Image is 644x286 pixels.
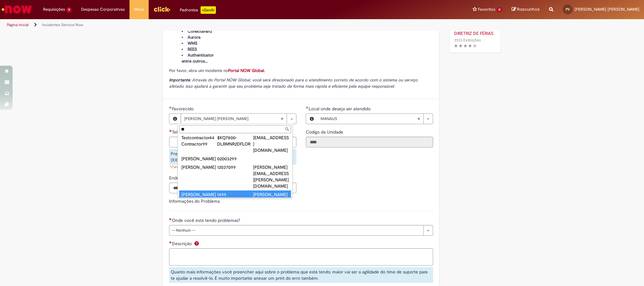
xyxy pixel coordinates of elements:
[181,135,217,147] div: Testcontractor44 Contractor99
[181,164,217,170] div: [PERSON_NAME]
[253,164,289,189] div: [PERSON_NAME][EMAIL_ADDRESS][PERSON_NAME][DOMAIN_NAME]
[217,164,253,170] div: 12037099
[178,135,292,197] ul: Favorecido
[217,135,253,147] div: $KQ7800-DLBMNR2DFLOR
[181,156,217,162] div: [PERSON_NAME]
[181,191,217,198] div: [PERSON_NAME]
[217,191,253,198] div: 1499
[253,135,289,153] div: [EMAIL_ADDRESS][DOMAIN_NAME]
[217,156,253,162] div: 02003299
[253,191,289,217] div: [PERSON_NAME][EMAIL_ADDRESS][PERSON_NAME][DOMAIN_NAME]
